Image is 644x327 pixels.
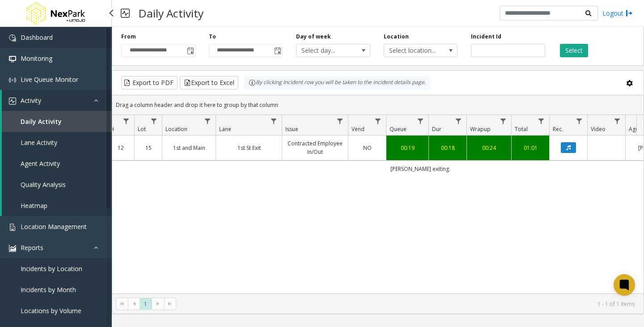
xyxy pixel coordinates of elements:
a: Agent Activity [2,153,112,174]
span: Monitoring [21,54,52,63]
a: Lane Activity [2,132,112,153]
span: Reports [21,243,43,252]
span: NO [363,144,372,152]
a: Lot Filter Menu [148,115,160,127]
span: Heatmap [21,201,47,210]
a: 00:18 [434,144,461,152]
a: Contracted Employee In/Out [288,139,343,156]
img: 'icon' [9,224,16,231]
span: Location Management [21,222,87,231]
span: Locations by Volume [21,306,81,315]
span: H [110,125,114,133]
a: NO [354,144,381,152]
a: Logout [602,8,633,18]
span: Select location... [384,44,443,57]
span: Incidents by Location [21,264,82,273]
span: Incidents by Month [21,285,76,294]
span: Rec. [553,125,563,133]
button: Export to PDF [121,76,178,89]
span: Lane [219,125,231,133]
a: Quality Analysis [2,174,112,195]
a: Wrapup Filter Menu [497,115,509,127]
img: 'icon' [9,34,16,42]
div: Data table [112,115,644,293]
span: Issue [285,125,298,133]
span: Page 1 [140,298,152,310]
a: Location Filter Menu [202,115,214,127]
img: 'icon' [9,76,16,84]
a: Queue Filter Menu [415,115,427,127]
span: Video [591,125,606,133]
span: Dur [432,125,441,133]
div: By clicking Incident row you will be taken to the incident details page. [244,76,430,89]
label: To [209,33,216,41]
span: Toggle popup [185,44,195,57]
kendo-pager-info: 1 - 1 of 1 items [182,300,635,308]
span: Agent Activity [21,159,60,168]
span: Live Queue Monitor [21,75,78,84]
img: 'icon' [9,245,16,252]
a: 00:24 [472,144,506,152]
span: Location [165,125,187,133]
span: Vend [352,125,364,133]
a: Lane Filter Menu [268,115,280,127]
span: Wrapup [470,125,491,133]
img: 'icon' [9,98,16,105]
img: 'icon' [9,55,16,63]
a: 00:19 [392,144,423,152]
a: Video Filter Menu [611,115,623,127]
label: Location [384,33,409,41]
span: Total [515,125,528,133]
div: Drag a column header and drop it here to group by that column [112,97,644,113]
a: Issue Filter Menu [334,115,346,127]
a: Heatmap [2,195,112,216]
a: H Filter Menu [120,115,132,127]
a: 1st St Exit [221,144,276,152]
span: Queue [390,125,407,133]
img: infoIcon.svg [249,79,256,86]
a: Total Filter Menu [535,115,547,127]
a: Rec. Filter Menu [573,115,585,127]
button: Export to Excel [180,76,238,89]
span: Toggle popup [272,44,282,57]
button: Select [560,44,588,57]
a: Dur Filter Menu [453,115,465,127]
img: logout [626,8,633,18]
a: 12 [112,144,129,152]
a: Vend Filter Menu [372,115,384,127]
a: 01:01 [517,144,544,152]
h3: Daily Activity [134,2,208,24]
a: Daily Activity [2,111,112,132]
span: Activity [21,96,41,105]
span: Quality Analysis [21,180,66,189]
span: Select day... [297,44,355,57]
span: Lane Activity [21,138,57,147]
label: From [121,33,136,41]
label: Incident Id [471,33,501,41]
a: Activity [2,90,112,111]
a: 15 [140,144,157,152]
span: Lot [138,125,146,133]
a: 1st and Main [168,144,210,152]
label: Day of week [296,33,331,41]
span: Agent [629,125,644,133]
span: Dashboard [21,33,53,42]
span: Daily Activity [21,117,62,126]
img: pageIcon [121,2,130,24]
